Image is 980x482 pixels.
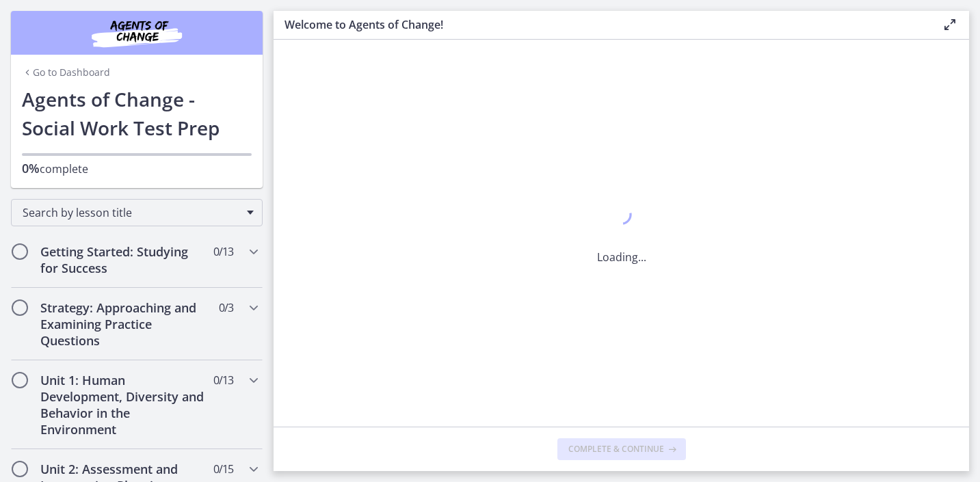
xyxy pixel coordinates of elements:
[597,249,646,265] p: Loading...
[22,85,252,142] h1: Agents of Change - Social Work Test Prep
[213,461,233,477] span: 0 / 15
[568,444,664,455] span: Complete & continue
[557,438,686,460] button: Complete & continue
[213,243,233,260] span: 0 / 13
[22,160,252,177] p: complete
[55,16,219,49] img: Agents of Change
[284,16,920,33] h3: Welcome to Agents of Change!
[11,199,263,226] div: Search by lesson title
[40,372,207,438] h2: Unit 1: Human Development, Diversity and Behavior in the Environment
[40,243,207,276] h2: Getting Started: Studying for Success
[597,201,646,232] div: 1
[213,372,233,388] span: 0 / 13
[22,66,110,79] a: Go to Dashboard
[22,160,40,176] span: 0%
[23,205,240,220] span: Search by lesson title
[219,299,233,316] span: 0 / 3
[40,299,207,349] h2: Strategy: Approaching and Examining Practice Questions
